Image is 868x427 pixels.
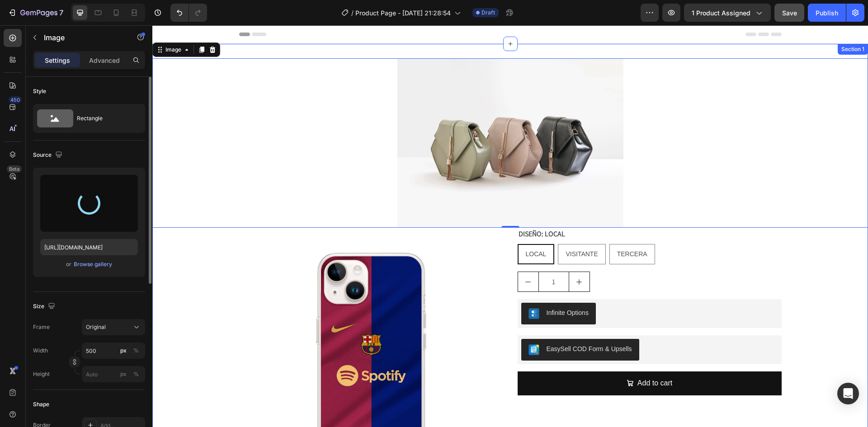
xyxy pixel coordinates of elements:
label: Width [33,347,48,355]
button: Add to cart [365,346,629,370]
span: Draft [481,9,495,17]
div: Add to cart [485,352,520,365]
span: Product Page - [DATE] 21:28:54 [355,8,451,18]
span: Save [782,9,797,17]
p: Advanced [89,56,120,65]
span: / [351,8,354,18]
div: Infinite Options [394,283,436,292]
img: image_demo.jpg [245,33,471,202]
p: 7 [59,7,63,18]
span: Original [86,323,106,331]
button: increment [417,247,437,266]
button: % [118,345,129,356]
input: https://example.com/image.jpg [40,239,138,255]
div: Section 1 [687,20,714,28]
div: Open Intercom Messenger [837,383,859,404]
button: Publish [808,4,846,22]
input: px% [82,343,145,359]
input: px% [82,366,145,382]
button: Browse gallery [73,260,113,269]
div: Browse gallery [74,260,112,268]
div: Style [33,87,46,95]
span: LOCAL [373,225,394,232]
button: 7 [4,4,67,22]
iframe: Design area [152,25,868,427]
span: TERCERA [465,225,495,232]
label: Frame [33,323,50,331]
button: px [131,345,142,356]
div: Source [33,149,64,161]
button: 1 product assigned [684,4,771,22]
p: Settings [45,56,70,65]
img: InfiniteOtions.png [376,283,387,294]
div: Size [33,300,57,313]
div: px [120,347,127,355]
input: quantity [386,247,417,266]
div: Image [11,20,31,28]
button: EasySell COD Form & Upsells [369,314,487,335]
span: or [66,259,71,270]
legend: DISEÑO: LOCAL [365,202,414,215]
label: Height [33,370,50,378]
div: px [120,370,127,378]
button: Original [82,319,145,335]
div: Rectangle [77,108,132,129]
span: 1 product assigned [692,8,750,18]
div: Undo/Redo [170,4,207,22]
span: VISITANTE [413,225,445,232]
p: Image [44,32,121,43]
div: Publish [816,8,838,18]
button: % [118,369,129,380]
div: Shape [33,400,49,408]
button: Save [774,4,804,22]
button: px [131,369,142,380]
div: % [133,347,139,355]
div: Beta [7,165,22,173]
button: Infinite Options [369,277,443,299]
div: % [133,370,139,378]
div: 450 [9,96,22,103]
button: decrement [366,247,386,266]
div: EasySell COD Form & Upsells [394,319,480,328]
